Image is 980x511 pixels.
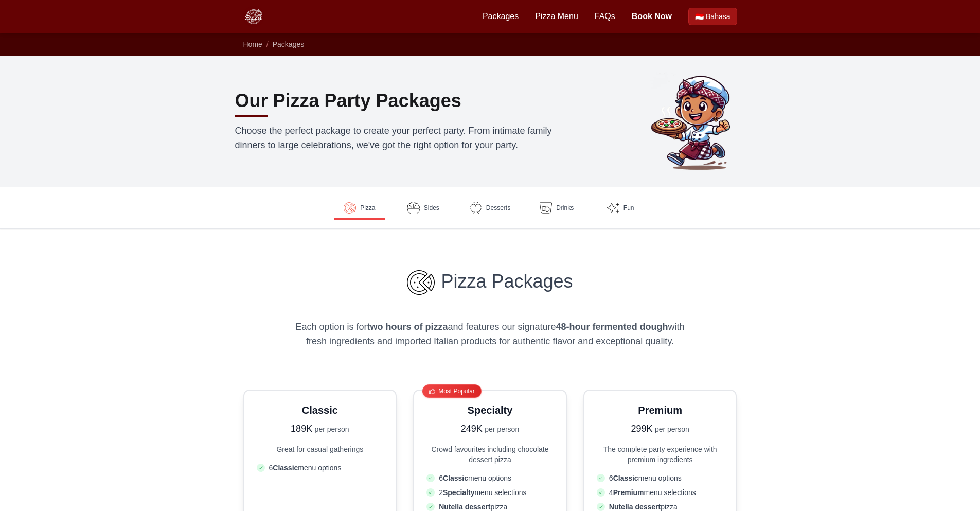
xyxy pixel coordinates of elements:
li: / [266,39,269,49]
strong: Classic [443,474,468,482]
span: Pizza [360,204,375,212]
span: 6 menu options [609,473,682,483]
h3: Classic [257,403,384,417]
strong: 48-hour fermented dough [556,322,668,332]
img: Sides [407,202,420,214]
h3: Pizza Packages [293,270,688,295]
span: Bahasa [706,11,730,22]
img: Desserts [470,202,482,214]
strong: Classic [273,464,298,472]
p: Choose the perfect package to create your perfect party. From intimate family dinners to large ce... [235,124,581,152]
span: Fun [623,204,634,212]
h1: Our Pizza Party Packages [235,91,461,111]
p: Great for casual gatherings [257,444,384,454]
a: Packages [273,40,304,48]
span: Drinks [556,204,574,212]
a: Packages [483,10,519,23]
span: 2 menu selections [439,487,526,498]
span: per person [315,425,349,433]
a: Home [243,40,262,48]
a: Book Now [632,10,672,23]
span: 6 menu options [439,473,511,483]
span: Desserts [486,204,510,212]
img: Thumbs up [429,388,435,394]
a: Beralih ke Bahasa Indonesia [688,8,737,25]
span: 4 menu selections [609,487,696,498]
img: Bali Pizza Party Packages [647,72,745,171]
span: 189K [291,424,312,434]
strong: Nutella dessert [609,503,661,511]
span: Sides [424,204,439,212]
p: The complete party experience with premium ingredients [597,444,724,465]
img: Fun [607,202,619,214]
p: Each option is for and features our signature with fresh ingredients and imported Italian product... [293,320,688,348]
h3: Specialty [426,403,554,417]
img: Bali Pizza Party Logo [243,6,264,27]
strong: Specialty [443,488,474,497]
a: Desserts [461,196,519,220]
img: Drinks [540,202,552,214]
a: Pizza [334,196,385,220]
strong: Nutella dessert [439,503,490,511]
p: Crowd favourites including chocolate dessert pizza [426,444,554,465]
span: 6 menu options [269,463,342,473]
span: 249K [461,424,483,434]
span: 299K [631,424,652,434]
span: per person [485,425,519,433]
a: Drinks [531,196,582,220]
a: Pizza Menu [535,10,578,23]
strong: Classic [613,474,638,482]
a: Fun [595,196,646,220]
img: Pizza [407,270,435,295]
h3: Premium [597,403,724,417]
strong: Premium [613,488,644,497]
a: Sides [398,196,449,220]
span: Most Popular [438,387,475,395]
a: FAQs [595,10,615,23]
strong: two hours of pizza [367,322,448,332]
img: Pizza [344,202,356,214]
span: per person [655,425,689,433]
